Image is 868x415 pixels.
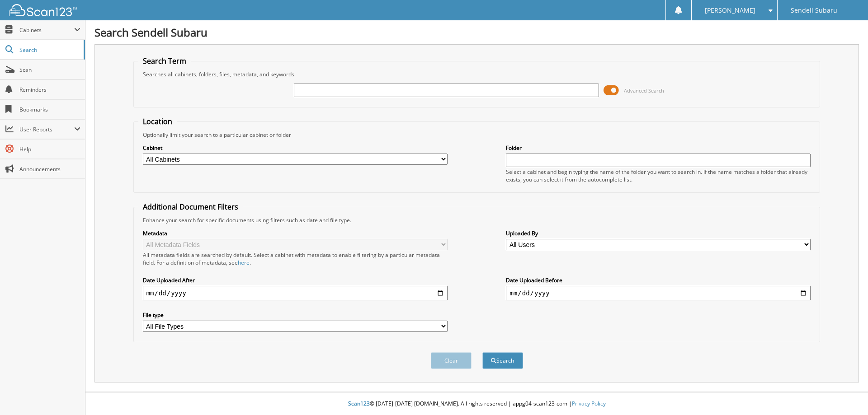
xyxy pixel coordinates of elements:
label: File type [143,311,448,319]
label: Cabinet [143,144,448,152]
a: Privacy Policy [572,400,606,407]
h1: Search Sendell Subaru [94,25,859,40]
img: scan123-logo-white.svg [9,4,77,16]
span: Reminders [19,86,80,93]
div: Enhance your search for specific documents using filters such as date and file type. [138,216,816,224]
label: Date Uploaded After [143,276,448,284]
button: Clear [431,352,472,369]
div: © [DATE]-[DATE] [DOMAIN_NAME]. All rights reserved | appg04-scan123-com | [85,393,868,415]
legend: Additional Document Filters [138,202,243,212]
legend: Location [138,117,177,126]
div: All metadata fields are searched by default. Select a cabinet with metadata to enable filtering b... [143,251,448,266]
div: Optionally limit your search to a particular cabinet or folder [138,131,816,139]
span: Announcements [19,165,80,173]
span: [PERSON_NAME] [705,8,755,13]
span: Advanced Search [624,87,664,94]
label: Date Uploaded Before [506,276,811,284]
button: Search [482,352,523,369]
span: Help [19,145,80,153]
iframe: Chat Widget [823,372,868,415]
label: Metadata [143,229,448,237]
span: Scan [19,66,80,74]
legend: Search Term [138,56,191,66]
span: Search [19,46,79,54]
span: Bookmarks [19,106,80,113]
span: Cabinets [19,26,74,34]
span: Scan123 [348,400,370,407]
span: Sendell Subaru [791,8,837,13]
label: Folder [506,144,811,152]
input: start [143,286,448,300]
div: Searches all cabinets, folders, files, metadata, and keywords [138,70,816,78]
span: User Reports [19,126,74,133]
label: Uploaded By [506,229,811,237]
a: here [238,259,250,266]
input: end [506,286,811,300]
div: Select a cabinet and begin typing the name of the folder you want to search in. If the name match... [506,168,811,183]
